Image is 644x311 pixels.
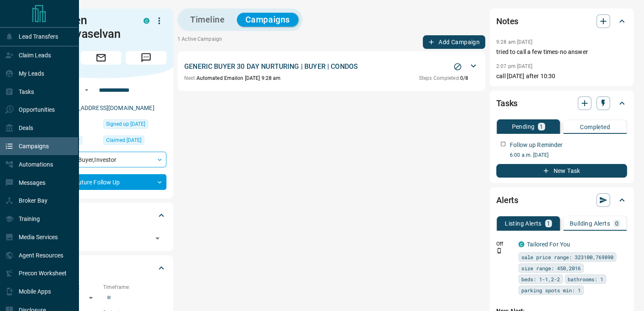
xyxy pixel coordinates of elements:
[36,152,166,167] div: Buyer , Investor
[237,13,298,27] button: Campaigns
[505,221,542,226] p: Listing Alerts
[184,74,281,82] p: Automated Email on [DATE] 9:28 am
[496,93,627,113] div: Tasks
[580,124,610,130] p: Completed
[419,75,460,81] span: Steps Completed:
[103,136,166,147] div: Tue Sep 09 2025
[106,136,141,144] span: Claimed [DATE]
[510,151,627,159] p: 6:00 a.m. [DATE]
[36,205,166,226] div: Tags
[143,18,149,24] div: condos.ca
[419,74,468,82] p: 0 / 8
[59,105,155,111] a: [EMAIL_ADDRESS][DOMAIN_NAME]
[36,14,131,41] h1: Piranaven Arunthavaselvan
[518,241,524,247] div: condos.ca
[184,60,478,84] div: GENERIC BUYER 30 DAY NURTURING | BUYER | CONDOSStop CampaignNext:Automated Emailon [DATE] 9:28 am...
[496,11,627,31] div: Notes
[182,13,233,27] button: Timeline
[496,63,532,69] p: 2:07 pm [DATE]
[496,96,517,110] h2: Tasks
[496,164,627,178] button: New Task
[615,221,619,226] p: 0
[521,286,581,294] span: parking spots min: 1
[496,248,502,254] svg: Push Notification Only
[540,124,543,130] p: 1
[496,48,627,57] p: tried to call a few times-no answer
[103,283,166,291] p: Timeframe:
[177,35,222,49] p: 1 Active Campaign
[36,258,166,278] div: Criteria
[36,174,166,190] div: Future Follow Up
[103,119,166,131] div: Tue Oct 15 2019
[512,124,534,130] p: Pending
[451,60,464,73] button: Stop Campaign
[126,51,166,65] span: Message
[106,120,145,128] span: Signed up [DATE]
[184,62,358,72] p: GENERIC BUYER 30 DAY NURTURING | BUYER | CONDOS
[547,221,550,226] p: 1
[82,85,92,95] button: Open
[496,39,532,45] p: 9:28 am [DATE]
[521,264,581,272] span: size range: 450,2016
[496,190,627,210] div: Alerts
[527,241,570,248] a: Tailored For You
[496,72,627,81] p: call [DATE] after 10:30
[510,141,562,150] p: Follow up Reminder
[496,14,518,28] h2: Notes
[521,253,613,261] span: sale price range: 323100,769890
[184,75,197,81] span: Next:
[152,232,163,244] button: Open
[568,275,603,283] span: bathrooms: 1
[570,221,610,226] p: Building Alerts
[496,193,518,207] h2: Alerts
[81,51,121,65] span: Email
[521,275,560,283] span: beds: 1-1,2-2
[423,35,485,49] button: Add Campaign
[496,240,513,248] p: Off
